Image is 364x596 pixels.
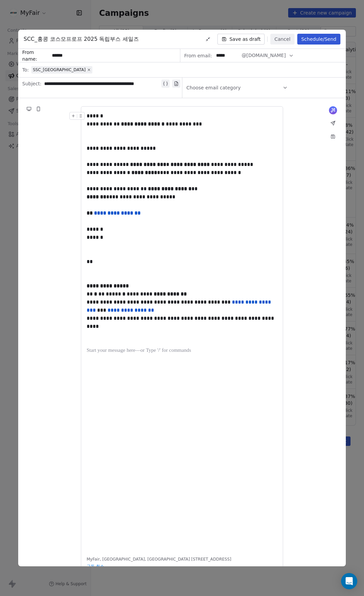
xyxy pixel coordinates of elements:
span: SSC_[GEOGRAPHIC_DATA] [33,67,85,73]
button: Cancel [270,34,294,45]
span: From name: [22,49,49,62]
span: To: [22,66,29,73]
button: Schedule/Send [297,34,340,45]
div: Open Intercom Messenger [341,573,357,589]
span: Subject: [22,80,41,97]
span: SCC_홍콩 코스모프로프 2025 독립부스 세일즈 [24,35,139,43]
span: From email: [184,52,212,59]
span: @[DOMAIN_NAME] [242,52,286,59]
button: Save as draft [217,34,265,45]
span: Choose email category [186,84,241,91]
